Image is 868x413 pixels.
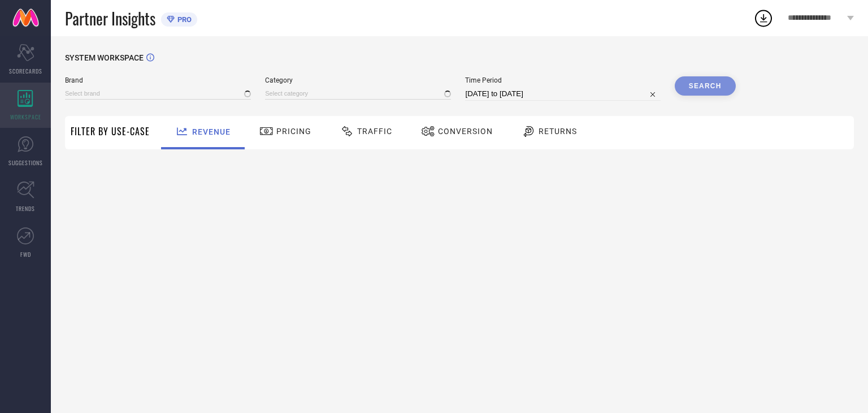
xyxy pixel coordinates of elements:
[357,127,392,136] span: Traffic
[276,127,311,136] span: Pricing
[175,15,192,24] span: PRO
[65,88,251,100] input: Select brand
[65,53,144,62] span: SYSTEM WORKSPACE
[16,204,35,213] span: TRENDS
[10,113,41,121] span: WORKSPACE
[438,127,493,136] span: Conversion
[20,250,31,259] span: FWD
[192,127,231,136] span: Revenue
[65,7,155,30] span: Partner Insights
[753,8,774,28] div: Open download list
[265,88,451,100] input: Select category
[65,76,251,84] span: Brand
[8,158,43,167] span: SUGGESTIONS
[465,87,660,101] input: Select time period
[71,124,150,138] span: Filter By Use-Case
[539,127,577,136] span: Returns
[265,76,451,84] span: Category
[465,76,660,84] span: Time Period
[9,67,42,75] span: SCORECARDS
